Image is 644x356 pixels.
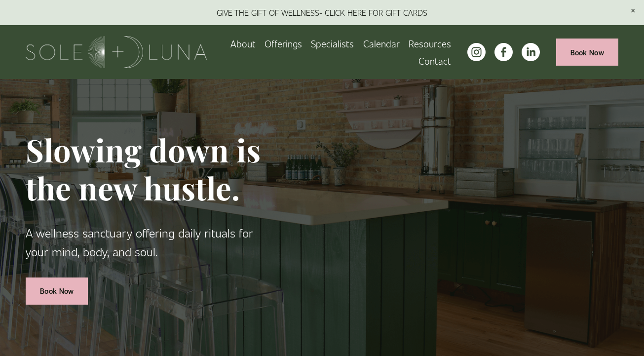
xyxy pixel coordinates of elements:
a: Book Now [26,277,88,305]
a: About [230,35,256,52]
span: Offerings [265,36,302,51]
a: instagram-unauth [467,43,486,61]
a: folder dropdown [265,35,302,52]
a: Specialists [311,35,354,52]
a: facebook-unauth [494,43,513,61]
h1: Slowing down is the new hustle. [26,131,270,207]
span: Resources [409,36,451,51]
a: Book Now [556,39,618,66]
img: Sole + Luna [26,36,207,68]
a: folder dropdown [409,35,451,52]
a: Contact [418,52,451,69]
p: A wellness sanctuary offering daily rituals for your mind, body, and soul. [26,223,270,261]
a: Calendar [363,35,400,52]
a: LinkedIn [522,43,540,61]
